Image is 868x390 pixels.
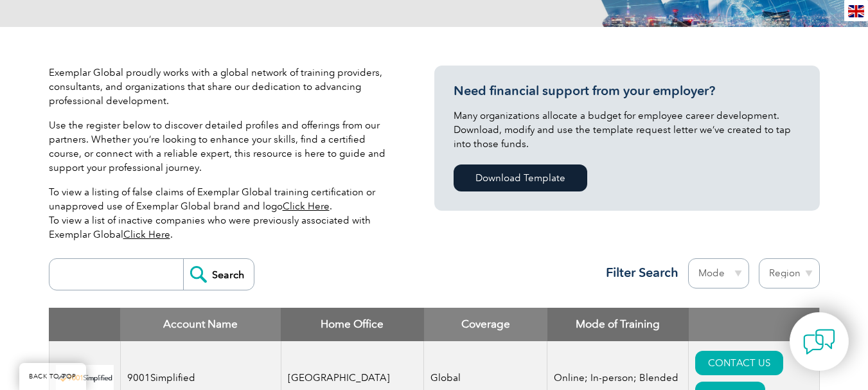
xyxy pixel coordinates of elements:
[598,265,678,281] h3: Filter Search
[547,308,689,341] th: Mode of Training: activate to sort column ascending
[49,66,396,108] p: Exemplar Global proudly works with a global network of training providers, consultants, and organ...
[183,259,254,290] input: Search
[424,308,547,341] th: Coverage: activate to sort column ascending
[49,185,396,242] p: To view a listing of false claims of Exemplar Global training certification or unapproved use of ...
[281,308,424,341] th: Home Office: activate to sort column ascending
[19,363,86,390] a: BACK TO TOP
[123,229,170,240] a: Click Here
[689,308,819,341] th: : activate to sort column ascending
[120,308,281,341] th: Account Name: activate to sort column descending
[283,200,330,212] a: Click Here
[454,164,587,191] a: Download Template
[803,326,835,358] img: contact-chat.png
[454,109,801,151] p: Many organizations allocate a budget for employee career development. Download, modify and use th...
[454,83,801,99] h3: Need financial support from your employer?
[49,118,396,175] p: Use the register below to discover detailed profiles and offerings from our partners. Whether you...
[848,5,864,17] img: en
[695,351,783,375] a: CONTACT US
